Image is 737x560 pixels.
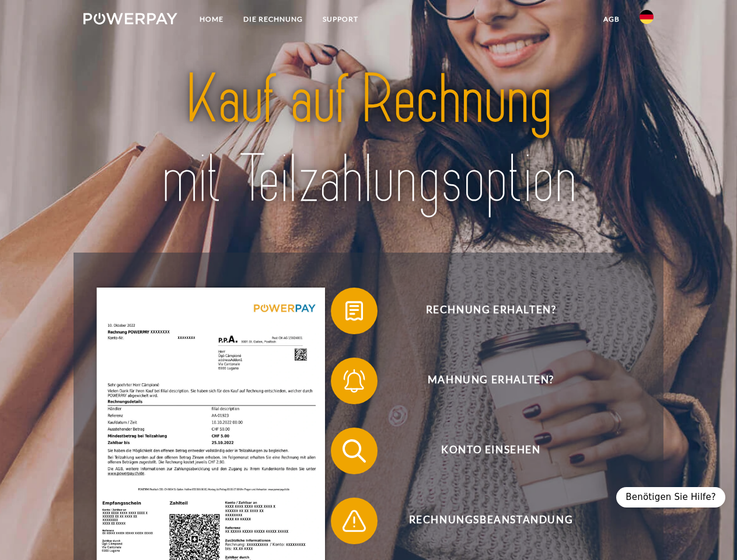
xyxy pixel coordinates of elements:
img: qb_search.svg [340,436,369,466]
img: qb_warning.svg [340,506,369,535]
span: Mahnung erhalten? [348,358,634,404]
a: Home [190,9,233,30]
span: Rechnung erhalten? [348,288,634,334]
img: qb_bell.svg [340,366,369,395]
a: agb [593,9,630,30]
span: Rechnungsbeanstandung [348,498,634,544]
img: de [640,10,654,24]
img: logo-powerpay-white.svg [83,13,177,24]
a: DIE RECHNUNG [233,9,313,30]
img: qb_bill.svg [340,296,369,325]
button: Konto einsehen [331,428,634,474]
button: Rechnungsbeanstandung [331,498,634,544]
div: Benötigen Sie Hilfe? [616,487,725,508]
span: Konto einsehen [348,428,634,474]
img: title-powerpay_de.svg [111,56,626,223]
a: SUPPORT [313,9,368,30]
button: Mahnung erhalten? [331,358,634,404]
button: Rechnung erhalten? [331,288,634,334]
